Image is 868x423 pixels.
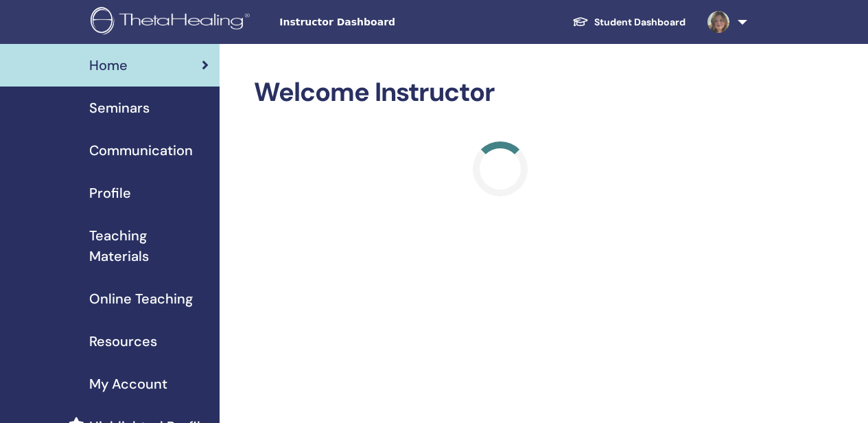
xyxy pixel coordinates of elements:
span: Seminars [89,98,150,118]
img: graduation-cap-white.svg [572,16,589,27]
span: Teaching Materials [89,225,209,266]
span: Communication [89,140,193,161]
img: default.jpg [707,11,729,33]
span: Instructor Dashboard [279,15,485,30]
h2: Welcome Instructor [254,77,747,108]
img: logo.png [91,7,255,38]
span: Home [89,55,128,76]
span: Resources [89,331,157,352]
span: Online Teaching [89,288,193,309]
span: My Account [89,374,167,394]
a: Student Dashboard [561,10,696,35]
span: Profile [89,183,131,203]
